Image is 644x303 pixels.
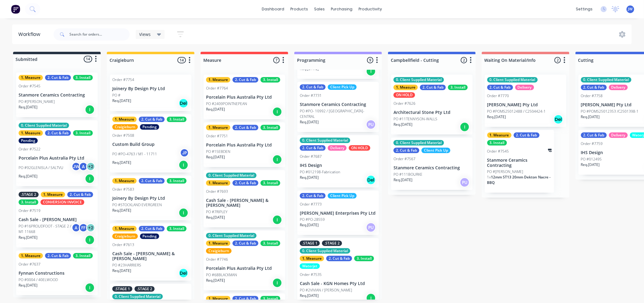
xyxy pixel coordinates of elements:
[581,141,603,146] div: Order #7759
[206,149,230,154] p: PO #15EBDEN
[487,158,552,168] p: Stanmore Ceramics Contracting
[581,157,602,162] p: PO #012495
[19,146,40,152] div: Order #7522
[112,226,137,231] div: 1. Measure
[311,5,328,14] div: sales
[206,125,230,130] div: 1. Measure
[300,217,325,222] p: PO #PO-28559
[233,241,258,246] div: 2. Cut & Fab
[328,5,356,14] div: purchasing
[73,75,93,80] div: 3. Install
[206,189,228,194] div: Order #7693
[206,143,283,148] p: Porcelain Plus Australia Pty Ltd
[366,66,376,76] div: I
[73,130,93,136] div: 3. Install
[261,296,280,301] div: 3. Install
[487,85,513,90] div: 2. Cut & Fab
[581,109,639,114] p: PO #POMS25012353 /C2501398-1
[112,93,121,98] p: PO #
[112,86,189,91] p: Joinery By Design Pty Ltd
[206,272,237,278] p: PO #68BLACKMAN
[86,162,95,171] div: + 2
[206,209,227,215] p: PO #7RIPLEY
[261,241,280,246] div: 3. Install
[206,95,283,100] p: Porcelain Plus Australia Pty Ltd
[112,124,138,130] div: Craigieburn
[487,93,509,99] div: Order #7770
[110,224,191,281] div: 1. Measure2. Cut & Fab3. InstallCraigieburnPendingOrder #7613Cash Sale - [PERSON_NAME] & [PERSON_...
[19,130,43,136] div: 1. Measure
[112,242,134,248] div: Order #7613
[394,148,419,153] div: 2. Cut & Fab
[233,77,258,83] div: 2. Cut & Fab
[206,266,283,271] p: Porcelain Plus Australia Pty Ltd
[206,257,228,262] div: Order #7746
[487,114,506,120] p: Req. [DATE]
[300,272,322,277] div: Order #7535
[112,142,189,147] p: Custom Build Group
[328,145,347,151] div: Delivery
[394,172,422,177] p: PO #111BOURKE
[300,202,322,207] div: Order #7773
[179,98,188,108] div: Del
[140,124,159,130] div: Pending
[19,199,38,205] div: 3. Install
[19,83,40,89] div: Order #7545
[609,85,628,90] div: Delivery
[366,120,376,129] div: PU
[394,156,415,162] div: Order #7567
[112,196,189,201] p: Joinery By Design Pty Ltd
[19,165,63,171] p: PO #92GLENISLA / SALTVU
[272,278,282,288] div: I
[422,148,450,153] div: Client Pick Up
[300,256,324,261] div: 1. Measure
[206,248,232,254] div: Craigieburn
[581,132,607,138] div: 2. Cut & Fab
[487,140,507,146] div: 3. Install
[19,192,39,197] div: .STAGE 2
[179,160,188,170] div: I
[19,283,37,288] p: Req. [DATE]
[179,208,188,218] div: I
[110,176,191,220] div: 1. Measure2. Cut & Fab3. InstallOrder #7583Joinery By Design Pty LtdPO #STOCKLAND EVERGREENReq.[D...
[354,256,374,261] div: 3. Install
[112,117,137,122] div: 1. Measure
[391,138,473,190] div: 0. Client Supplied Material2. Cut & FabClient Pick UpOrder #7567Stanmore Ceramics ContractingPO #...
[573,5,596,14] div: settings
[206,215,225,220] p: Req. [DATE]
[112,262,141,268] p: PO #23HARRIERS
[112,202,162,208] p: PO #STOCKLAND EVERGREEN
[112,160,131,165] p: Req. [DATE]
[19,93,95,98] p: Stanmore Ceramics Contracting
[112,251,189,262] p: Cash Sale - [PERSON_NAME] & [PERSON_NAME]
[300,154,322,159] div: Order #7687
[300,193,326,199] div: 2. Cut & Fab
[41,192,65,197] div: 1. Measure
[300,138,350,143] div: 0. Client Supplied Material
[233,180,258,186] div: 2. Cut & Fab
[16,189,98,248] div: .STAGE 21. Measure2. Cut & Fab3. InstallCONVERSION INVOICEOrder #7519Cash Sale - [PERSON_NAME]PO ...
[139,31,151,37] span: Views
[487,109,546,114] p: PO #POMS25012488 / C2504424-1
[554,115,563,124] div: Del
[394,101,415,106] div: Order #7626
[206,86,228,91] div: Order #7764
[112,77,134,83] div: Order #7754
[167,178,187,184] div: 3. Install
[487,174,551,185] span: 12mm ST13 20mm Dekton Nacre - BBQ
[69,28,130,41] input: Search for orders...
[394,116,437,122] p: PO #11TENNYSON-WALLS
[300,93,322,98] div: Order #7731
[394,165,470,171] p: Stanmore Ceramics Contracting
[112,133,134,138] div: Order #7508
[394,77,444,83] div: 0. Client Supplied Material
[300,169,340,175] p: PO #012198-Fabrication
[300,108,376,119] p: PO #PO- 10992 / [GEOGRAPHIC_DATA]-CENTRAL
[328,193,357,199] div: Client Pick Up
[233,125,258,130] div: 2. Cut & Fab
[85,235,95,245] div: I
[261,77,280,83] div: 3. Install
[366,175,376,185] div: Del
[73,253,93,259] div: 3. Install
[206,154,225,160] p: Req. [DATE]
